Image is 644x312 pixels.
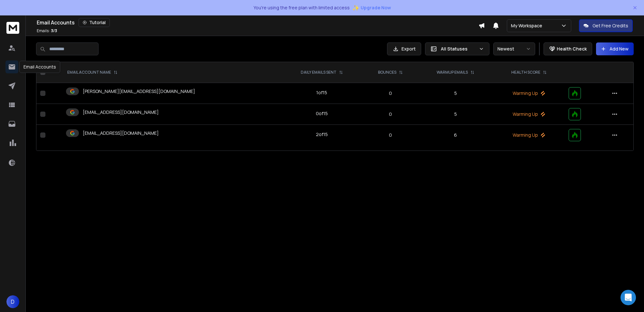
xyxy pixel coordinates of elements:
[253,5,350,11] p: You're using the free plan with limited access
[83,130,159,136] p: [EMAIL_ADDRESS][DOMAIN_NAME]
[387,42,421,55] button: Export
[51,28,57,33] span: 3 / 3
[497,132,561,138] p: Warming Up
[316,89,327,96] div: 1 of 15
[316,110,328,117] div: 0 of 15
[367,90,414,96] p: 0
[437,70,468,75] p: WARMUP EMAILS
[418,125,493,146] td: 6
[37,28,57,33] p: Emails :
[19,61,60,73] div: Email Accounts
[316,131,328,138] div: 2 of 15
[497,90,561,96] p: Warming Up
[511,70,540,75] p: HEALTH SCORE
[378,70,396,75] p: BOUNCES
[367,132,414,138] p: 0
[361,5,391,11] span: Upgrade Now
[544,42,592,55] button: Health Check
[37,18,478,27] div: Email Accounts
[79,18,110,27] button: Tutorial
[497,111,561,117] p: Warming Up
[511,23,545,29] p: My Workspace
[6,295,19,308] button: D
[620,290,636,305] div: Open Intercom Messenger
[83,109,159,115] p: [EMAIL_ADDRESS][DOMAIN_NAME]
[557,46,587,52] p: Health Check
[441,46,476,52] p: All Statuses
[367,111,414,117] p: 0
[352,1,391,14] button: ✨Upgrade Now
[418,104,493,125] td: 5
[493,42,535,55] button: Newest
[352,3,359,12] span: ✨
[579,19,633,32] button: Get Free Credits
[596,42,634,55] button: Add New
[83,88,195,95] p: [PERSON_NAME][EMAIL_ADDRESS][DOMAIN_NAME]
[67,70,118,75] div: EMAIL ACCOUNT NAME
[592,23,628,29] p: Get Free Credits
[301,70,336,75] p: DAILY EMAILS SENT
[418,83,493,104] td: 5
